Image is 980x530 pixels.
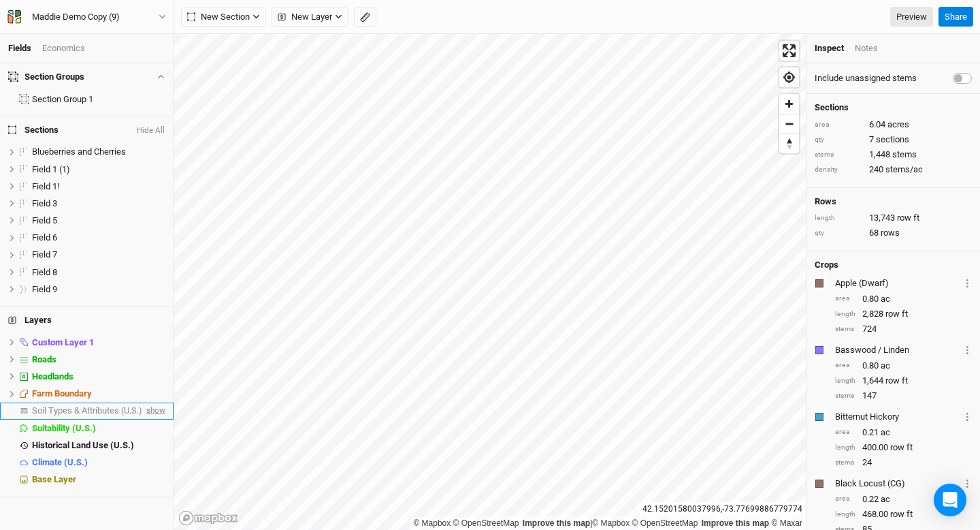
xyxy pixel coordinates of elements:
span: row ft [885,375,908,387]
div: length [835,443,855,453]
button: Find my location [779,67,799,87]
span: ac [881,293,890,305]
div: 724 [835,323,972,335]
button: Crop Usage [963,275,972,291]
div: stems [835,458,855,468]
button: Zoom out [779,114,799,134]
span: Field 5 [32,215,57,225]
span: Historical Land Use (U.S.) [32,440,134,450]
span: Headlands [32,371,73,381]
span: Base Layer [32,474,76,484]
span: show [144,403,165,420]
div: 24 [835,456,972,469]
button: New Layer [272,7,348,27]
div: 0.80 [835,360,972,372]
span: stems/ac [885,163,923,176]
div: 6.04 [815,119,972,131]
div: Field 8 [32,267,165,278]
div: Bitternut Hickory [835,411,960,423]
div: Field 6 [32,232,165,243]
span: row ft [890,508,913,520]
div: area [835,427,855,437]
div: area [815,120,862,130]
h4: Sections [815,102,972,113]
div: Inspect [815,42,844,54]
a: Improve this map [523,518,590,528]
div: 0.22 [835,493,972,505]
a: Mapbox [413,518,451,528]
h4: Crops [815,260,838,270]
div: stems [815,150,862,160]
span: Blueberries and Cherries [32,146,126,157]
div: length [815,213,862,223]
div: length [835,510,855,520]
div: 240 [815,163,972,176]
span: New Section [187,10,250,24]
div: Field 5 [32,215,165,226]
div: 1,448 [815,149,972,161]
div: area [835,494,855,504]
div: qty [815,228,862,238]
span: row ft [890,441,913,454]
div: 0.80 [835,293,972,305]
div: Basswood / Linden [835,344,960,356]
button: Zoom in [779,94,799,114]
div: 7 [815,134,972,146]
span: ac [881,426,890,439]
a: Mapbox logo [178,510,238,526]
a: Preview [890,7,933,27]
button: Crop Usage [963,342,972,358]
div: Farm Boundary [32,388,165,399]
button: Hide All [136,126,165,136]
div: 400.00 [835,441,972,454]
button: Maddie Demo Copy (9) [7,10,167,25]
div: Section Groups [8,72,84,82]
button: Show section groups [154,72,166,81]
a: Improve this map [702,518,769,528]
div: length [835,309,855,319]
h4: Rows [815,196,972,207]
button: Share [938,7,973,27]
div: | [413,516,802,530]
button: Reset bearing to north [779,134,799,153]
span: row ft [885,308,908,320]
div: Notes [855,42,878,54]
div: Field 1! [32,181,165,192]
div: Custom Layer 1 [32,337,165,348]
div: area [835,360,855,371]
div: 1,644 [835,375,972,387]
div: density [815,165,862,175]
span: Custom Layer 1 [32,337,94,347]
div: Black Locust (CG) [835,478,960,490]
div: Climate (U.S.) [32,457,165,468]
span: Field 9 [32,284,57,294]
div: Headlands [32,371,165,382]
button: New Section [181,7,266,27]
span: ac [881,493,890,505]
div: Economics [42,42,85,54]
div: Historical Land Use (U.S.) [32,440,165,451]
div: Field 3 [32,198,165,209]
div: area [835,294,855,304]
div: Field 7 [32,249,165,260]
span: Sections [8,125,59,136]
span: Zoom out [779,114,799,134]
span: Field 1! [32,181,59,191]
div: Section Group 1 [32,94,165,105]
div: Field 9 [32,284,165,295]
div: Maddie Demo Copy (9) [32,10,120,24]
a: Mapbox [592,518,630,528]
span: Field 6 [32,232,57,243]
span: Field 8 [32,267,57,277]
div: qty [815,135,862,145]
button: Enter fullscreen [779,41,799,61]
span: row ft [897,212,919,224]
span: Field 1 (1) [32,164,70,174]
a: Fields [8,43,31,53]
span: Reset bearing to north [779,134,799,153]
button: Crop Usage [963,476,972,491]
label: Include unassigned stems [815,72,917,84]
